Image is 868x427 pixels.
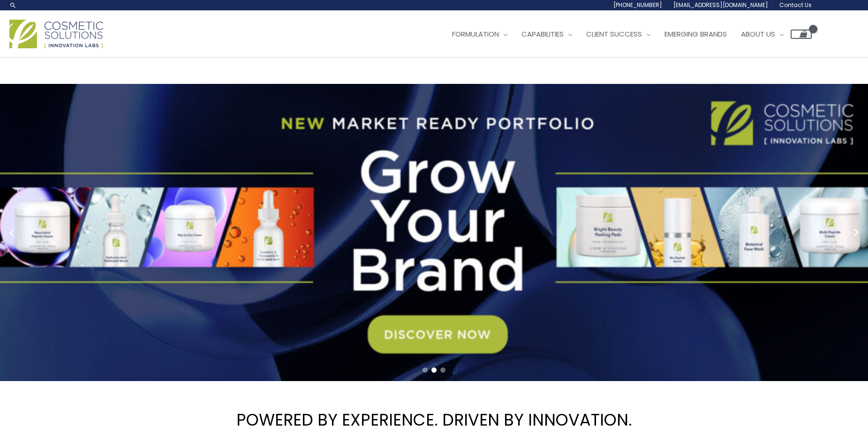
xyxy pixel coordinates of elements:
[9,20,103,48] img: Cosmetic Solutions Logo
[9,1,17,9] a: Search icon link
[664,29,727,39] span: Emerging Brands
[431,367,437,373] span: Go to slide 2
[779,1,812,9] span: Contact Us
[440,367,445,373] span: Go to slide 3
[791,30,812,39] a: View Shopping Cart, empty
[613,1,662,9] span: [PHONE_NUMBER]
[734,20,791,48] a: About Us
[438,20,812,48] nav: Site Navigation
[452,29,499,39] span: Formulation
[849,225,863,240] button: Next slide
[423,367,428,373] span: Go to slide 1
[445,20,514,48] a: Formulation
[521,29,564,39] span: Capabilities
[514,20,579,48] a: Capabilities
[579,20,657,48] a: Client Success
[586,29,642,39] span: Client Success
[657,20,734,48] a: Emerging Brands
[5,225,19,240] button: Previous slide
[741,29,775,39] span: About Us
[673,1,768,9] span: [EMAIL_ADDRESS][DOMAIN_NAME]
